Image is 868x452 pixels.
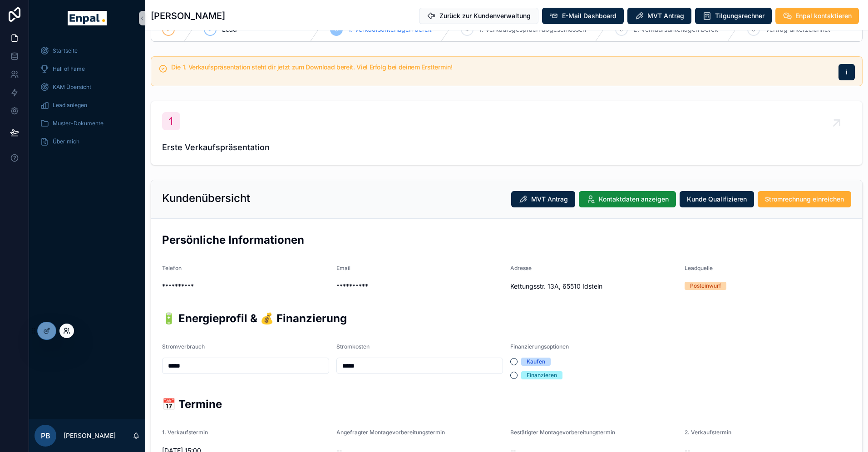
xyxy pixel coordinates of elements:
[695,8,772,24] button: Tilgungsrechner
[162,311,851,326] h2: 🔋 Energieprofil & 💰 Finanzierung
[53,84,91,91] span: KAM Übersicht
[690,282,721,290] div: Posteinwurf
[685,429,731,436] span: 2. Verkaufstermin
[531,195,568,204] span: MVT Antrag
[715,11,764,20] span: Tilgungsrechner
[846,68,848,77] span: i
[687,195,747,204] span: Kunde Qualifizieren
[162,429,208,436] span: 1. Verkaufstermin
[29,36,145,162] div: scrollable content
[35,133,140,150] a: Über mich
[151,101,862,165] a: Erste Verkaufspräsentation
[162,191,250,206] h2: Kundenübersicht
[162,232,851,247] h2: Persönliche Informationen
[680,191,754,207] button: Kunde Qualifizieren
[527,358,545,366] div: Kaufen
[162,265,182,271] span: Telefon
[336,265,350,271] span: Email
[795,11,852,20] span: Enpal kontaktieren
[439,11,531,20] span: Zurück zur Kundenverwaltung
[53,65,85,73] span: Hall of Fame
[35,43,140,59] a: Startseite
[510,282,677,291] span: Kettungsstr. 13A, 65510 Idstein
[627,8,691,24] button: MVT Antrag
[510,343,569,350] span: Finanzierungsoptionen
[162,343,205,350] span: Stromverbrauch
[336,429,445,436] span: Angefragter Montagevorbereitungstermin
[162,141,851,154] span: Erste Verkaufspräsentation
[542,8,624,24] button: E-Mail Dashboard
[775,8,859,24] button: Enpal kontaktieren
[510,429,615,436] span: Bestätigter Montagevorbereitungstermin
[53,102,87,109] span: Lead anlegen
[64,431,116,440] p: [PERSON_NAME]
[647,11,684,20] span: MVT Antrag
[599,195,669,204] span: Kontaktdaten anzeigen
[765,195,844,204] span: Stromrechnung einreichen
[758,191,851,207] button: Stromrechnung einreichen
[151,10,225,22] h1: [PERSON_NAME]
[53,120,104,127] span: Muster-Dokumente
[53,47,78,54] span: Startseite
[35,115,140,132] a: Muster-Dokumente
[685,265,713,271] span: Leadquelle
[53,138,79,145] span: Über mich
[35,61,140,77] a: Hall of Fame
[171,64,831,70] h5: Die 1. Verkaufspräsentation steht dir jetzt zum Download bereit. Viel Erfolg bei deinem Ersttermin!
[41,430,50,441] span: PB
[68,11,106,25] img: App logo
[579,191,676,207] button: Kontaktdaten anzeigen
[162,397,851,412] h2: 📅 Termine
[527,371,557,379] div: Finanzieren
[562,11,616,20] span: E-Mail Dashboard
[838,64,855,80] button: i
[419,8,538,24] button: Zurück zur Kundenverwaltung
[511,191,575,207] button: MVT Antrag
[336,343,370,350] span: Stromkosten
[35,79,140,95] a: KAM Übersicht
[510,265,532,271] span: Adresse
[35,97,140,113] a: Lead anlegen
